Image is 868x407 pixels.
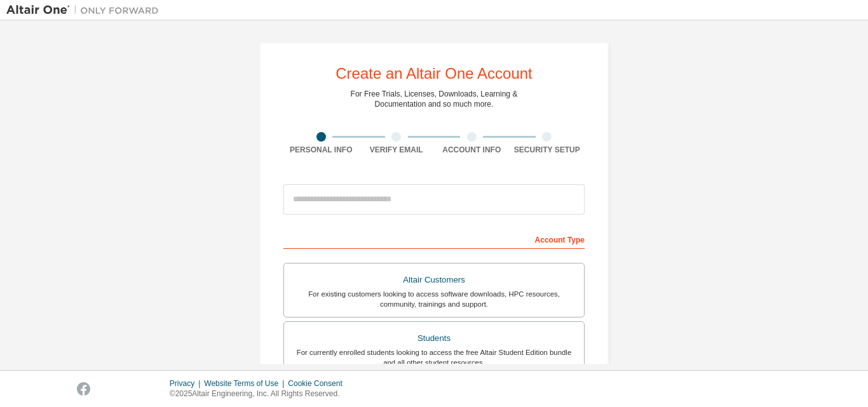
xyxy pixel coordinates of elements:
div: Privacy [170,378,204,389]
div: Altair Customers [292,271,576,289]
div: Personal Info [283,145,359,155]
div: Cookie Consent [288,378,349,389]
p: © 2025 Altair Engineering, Inc. All Rights Reserved. [170,389,350,399]
div: Create an Altair One Account [336,66,532,81]
div: Website Terms of Use [204,378,288,389]
div: For currently enrolled students looking to access the free Altair Student Edition bundle and all ... [292,347,576,368]
div: Students [292,330,576,347]
div: Security Setup [510,145,585,155]
div: For existing customers looking to access software downloads, HPC resources, community, trainings ... [292,289,576,309]
div: Account Info [434,145,510,155]
div: Account Type [283,229,585,249]
div: Verify Email [359,145,435,155]
img: Altair One [6,4,165,17]
img: facebook.svg [77,382,90,396]
div: For Free Trials, Licenses, Downloads, Learning & Documentation and so much more. [351,89,518,109]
